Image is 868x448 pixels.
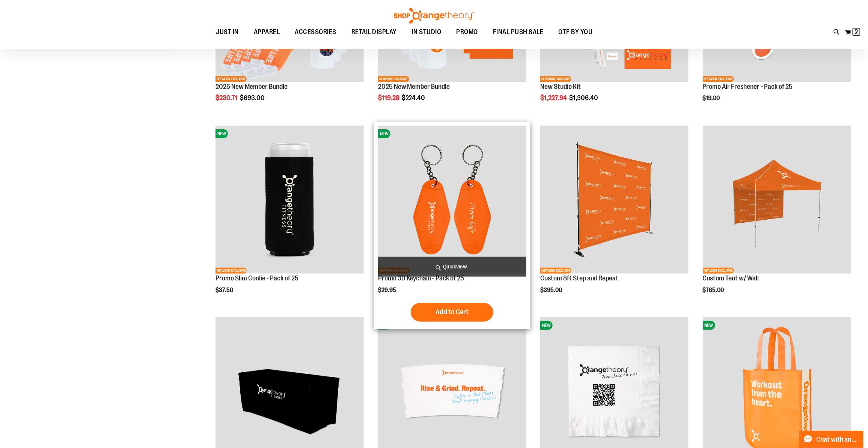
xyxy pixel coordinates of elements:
[378,287,397,294] span: $29.95
[703,268,734,274] span: NETWORK EXCLUSIVE
[215,94,239,102] span: $230.71
[703,95,721,102] span: $19.00
[540,126,689,275] a: OTF 8ft Step and RepeatNETWORK EXCLUSIVE
[215,274,298,282] a: Promo Slim Coolie - Pack of 25
[378,126,526,275] a: Promo 3D Keychain - Pack of 25NEWNETWORK EXCLUSIVE
[703,76,734,82] span: NETWORK EXCLUSIVE
[536,122,692,309] div: product
[540,321,553,330] span: NEW
[411,303,493,322] button: Add to Cart
[212,122,368,313] div: product
[703,126,851,275] a: OTF Custom Tent w/single sided wall OrangeNETWORK EXCLUSIVE
[378,76,409,82] span: NETWORK EXCLUSIVE
[540,268,571,274] span: NETWORK EXCLUSIVE
[378,274,464,282] a: Promo 3D Keychain - Pack of 25
[493,24,544,40] span: FINAL PUSH SALE
[540,83,581,90] a: New Studio Kit
[703,274,759,282] a: Custom Tent w/ Wall
[378,94,401,102] span: $119.28
[855,28,858,36] span: 2
[378,126,526,274] img: Promo 3D Keychain - Pack of 25
[699,122,855,309] div: product
[540,274,618,282] a: Custom 8ft Step and Repeat
[559,24,593,40] span: OTF BY YOU
[378,257,526,277] a: Quickview
[374,122,530,329] div: product
[393,8,475,24] img: Shop Orangetheory
[295,24,337,40] span: ACCESSORIES
[540,94,568,102] span: $1,227.94
[215,126,364,275] a: Promo Slim Coolie - Pack of 25NEWNETWORK EXCLUSIVE
[215,76,247,82] span: NETWORK EXCLUSIVE
[402,94,426,102] span: $224.40
[215,287,234,294] span: $37.50
[703,83,793,90] a: Promo Air Freshener - Pack of 25
[540,287,563,294] span: $395.00
[540,126,689,274] img: OTF 8ft Step and Repeat
[378,83,450,90] a: 2025 New Member Bundle
[703,126,851,274] img: OTF Custom Tent w/single sided wall Orange
[215,268,247,274] span: NETWORK EXCLUSIVE
[817,436,859,443] span: Chat with an Expert
[216,24,239,40] span: JUST IN
[703,287,725,294] span: $765.00
[215,126,364,274] img: Promo Slim Coolie - Pack of 25
[351,24,397,40] span: RETAIL DISPLAY
[215,83,288,90] a: 2025 New Member Bundle
[240,94,266,102] span: $693.00
[540,76,571,82] span: NETWORK EXCLUSIVE
[569,94,599,102] span: $1,306.40
[412,24,442,40] span: IN STUDIO
[436,308,469,316] span: Add to Cart
[378,129,390,138] span: NEW
[254,24,280,40] span: APPAREL
[457,24,478,40] span: PROMO
[703,321,715,330] span: NEW
[215,129,228,138] span: NEW
[799,431,864,448] button: Chat with an Expert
